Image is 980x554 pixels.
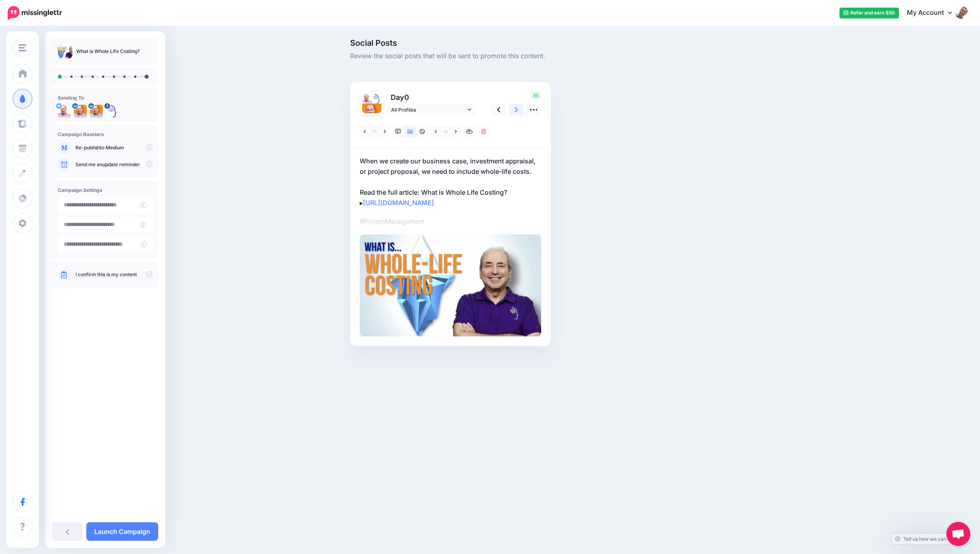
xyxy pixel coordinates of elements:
p: #ProjectManagement [360,216,541,226]
a: My Account [899,3,968,23]
p: When we create our business case, investment appraisal, or project proposal, we need to include w... [360,156,541,208]
p: Send me an [75,161,153,168]
img: 3a2ef63df1afec3dda364d1a8bbd440f.jpg [360,234,541,336]
a: Refer and earn $50 [839,8,899,18]
img: 13007354_1717494401865450_1815260841047396495_n-bsa13168.png [372,94,381,104]
span: Social Posts [350,39,723,47]
a: [URL][DOMAIN_NAME] [363,199,434,207]
img: 1708809625171-37032.png [90,105,103,118]
img: 13007354_1717494401865450_1815260841047396495_n-bsa13168.png [106,105,119,118]
span: 65 [531,92,541,100]
a: update reminder [102,161,140,168]
h4: Campaign Settings [58,187,153,193]
img: 1708809625171-37032.png [362,104,381,123]
img: x8FBtdm3-2445.png [362,94,372,104]
a: Tell us how we can improve [891,534,970,544]
p: to Medium [75,144,153,151]
span: Review the social posts that will be sent to promote this content. [350,51,723,61]
p: What is Whole Life Costing? [76,47,140,55]
a: I confirm this is my content [75,271,137,278]
img: 3a2ef63df1afec3dda364d1a8bbd440f_thumb.jpg [58,44,72,59]
img: 1708809625171-37032.png [74,105,87,118]
img: Missinglettr [8,6,62,20]
a: Re-publish [75,145,100,151]
a: All Profiles [387,104,475,116]
img: x8FBtdm3-2445.png [58,105,71,118]
p: Day [387,92,477,103]
a: Open chat [946,522,970,546]
img: menu.png [18,44,26,51]
span: All Profiles [391,106,466,114]
h4: Sending To [58,95,153,101]
span: 0 [404,93,409,102]
h4: Campaign Boosters [58,131,153,137]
